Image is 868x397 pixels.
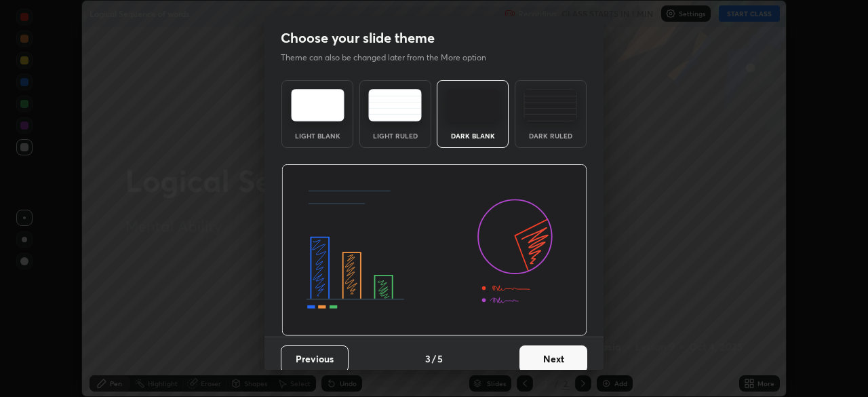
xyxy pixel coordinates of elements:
h4: 5 [437,352,443,366]
div: Light Ruled [368,132,422,139]
img: darkTheme.f0cc69e5.svg [446,89,500,121]
button: Previous [281,345,349,373]
div: Dark Blank [446,132,500,139]
img: lightTheme.e5ed3b09.svg [291,89,344,121]
h2: Choose your slide theme [281,29,435,47]
img: darkRuledTheme.de295e13.svg [524,89,577,121]
button: Next [519,345,587,373]
h4: / [432,352,436,366]
img: darkThemeBanner.d06ce4a2.svg [281,164,587,337]
div: Dark Ruled [524,132,578,139]
h4: 3 [425,352,431,366]
div: Light Blank [290,132,344,139]
img: lightRuledTheme.5fabf969.svg [368,89,422,121]
p: Theme can also be changed later from the More option [281,52,500,64]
